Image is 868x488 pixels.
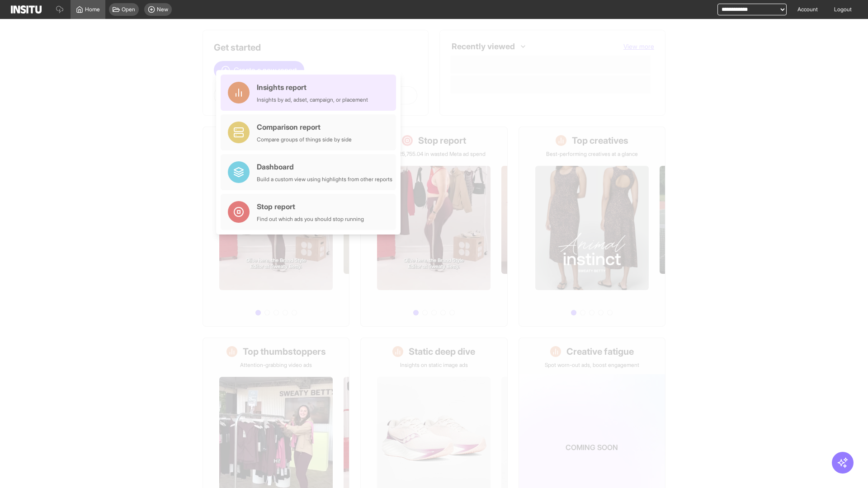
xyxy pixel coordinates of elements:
div: Build a custom view using highlights from other reports [257,176,392,183]
div: Stop report [257,201,364,212]
span: Home [85,6,100,13]
div: Compare groups of things side by side [257,136,352,143]
div: Insights report [257,82,368,93]
div: Insights by ad, adset, campaign, or placement [257,96,368,103]
span: Open [122,6,135,13]
img: Logo [11,5,42,14]
div: Dashboard [257,161,392,172]
div: Find out which ads you should stop running [257,216,364,223]
div: Comparison report [257,122,352,132]
span: New [157,6,168,13]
